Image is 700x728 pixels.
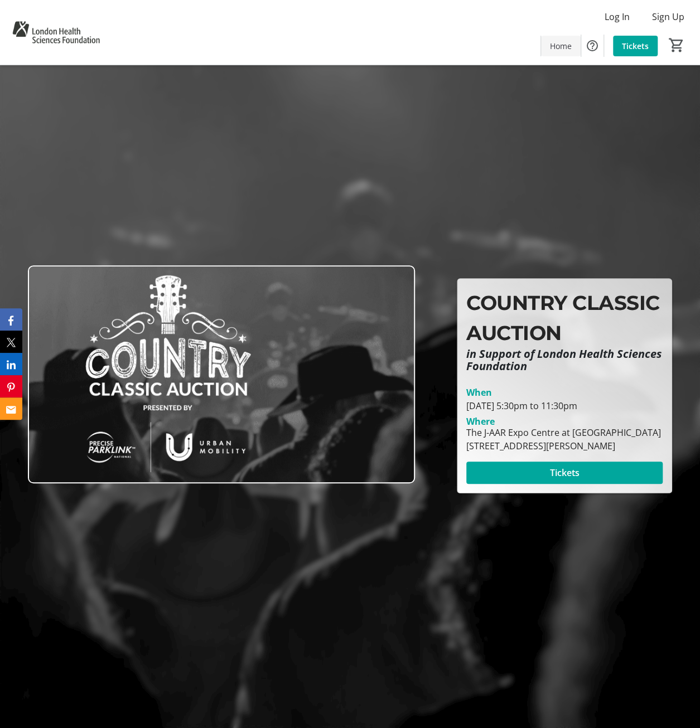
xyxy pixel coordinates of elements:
em: in Support of London Health Sciences Foundation [466,346,664,373]
button: Log In [596,8,639,26]
span: Tickets [622,40,649,52]
div: [DATE] 5:30pm to 11:30pm [466,399,663,412]
button: Tickets [466,462,663,484]
p: COUNTRY CLASSIC AUCTION [466,288,663,348]
span: Sign Up [652,10,684,23]
span: Home [550,40,572,52]
div: When [466,386,492,399]
button: Help [581,35,604,57]
a: Home [541,36,581,56]
a: Tickets [613,36,658,56]
img: London Health Sciences Foundation's Logo [7,4,105,60]
button: Cart [667,35,687,55]
div: Where [466,417,495,426]
div: [STREET_ADDRESS][PERSON_NAME] [466,439,661,453]
img: Campaign CTA Media Photo [28,265,415,483]
span: Log In [605,10,630,23]
div: The J-AAR Expo Centre at [GEOGRAPHIC_DATA] [466,426,661,439]
span: Tickets [550,466,580,479]
button: Sign Up [643,8,693,26]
